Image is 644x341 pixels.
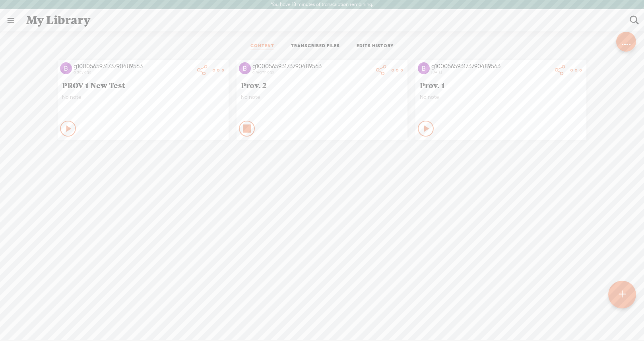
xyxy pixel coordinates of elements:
[431,70,551,75] div: [DATE]
[252,62,372,70] div: g100056593173790489563
[357,43,394,50] a: EDITS HISTORY
[418,62,430,74] img: http%3A%2F%2Fres.cloudinary.com%2Ftrebble-fm%2Fimage%2Fupload%2Fv1752073307%2Fcom.trebble.trebble...
[60,62,72,74] img: http%3A%2F%2Fres.cloudinary.com%2Ftrebble-fm%2Fimage%2Fupload%2Fv1752073307%2Fcom.trebble.trebble...
[74,70,193,75] div: a day ago
[252,70,372,75] div: a month ago
[291,43,340,50] a: TRANSCRIBED FILES
[271,2,373,8] label: You have 18 minutes of transcription remaining.
[420,80,582,90] span: Prov. 1
[241,94,403,100] span: No note
[420,94,582,100] span: No note
[239,62,251,74] img: http%3A%2F%2Fres.cloudinary.com%2Ftrebble-fm%2Fimage%2Fupload%2Fv1752073307%2Fcom.trebble.trebble...
[431,62,551,70] div: g100056593173790489563
[62,94,224,100] span: No note
[62,80,224,90] span: PROV 1 New Test
[241,80,403,90] span: Prov. 2
[74,62,193,70] div: g100056593173790489563
[250,43,274,50] a: CONTENT
[21,10,624,31] div: My Library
